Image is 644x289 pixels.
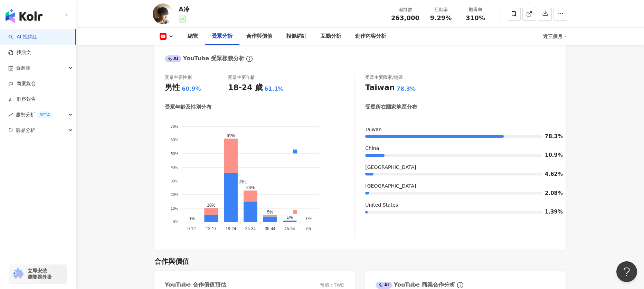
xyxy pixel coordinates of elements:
[245,55,254,63] span: info-circle
[397,85,416,93] div: 78.3%
[188,32,198,40] div: 總覽
[226,226,236,231] tspan: 18-24
[179,5,190,13] div: A冷
[245,226,256,231] tspan: 25-34
[16,107,53,123] span: 趨勢分析
[171,151,178,155] tspan: 50%
[16,123,35,138] span: 競品分析
[428,6,454,13] div: 互動率
[321,32,341,40] div: 互動分析
[365,74,402,81] div: 受眾主要國家/地區
[545,209,555,215] span: 1.39%
[171,138,178,142] tspan: 60%
[165,55,244,62] div: YouTube 受眾樣貌分析
[376,281,455,289] div: YouTube 商業合作分析
[171,192,178,197] tspan: 20%
[365,82,395,93] div: Taiwan
[171,206,178,210] tspan: 10%
[365,126,555,133] div: Taiwan
[16,60,30,76] span: 資源庫
[365,183,555,190] div: [GEOGRAPHIC_DATA]
[154,256,189,266] div: 合作與價值
[171,179,178,183] tspan: 30%
[6,9,42,23] img: logo
[320,282,344,288] div: 幣值：TWD
[246,32,272,40] div: 合作與價值
[8,96,36,103] a: 洞察報告
[365,164,555,171] div: [GEOGRAPHIC_DATA]
[306,226,312,231] tspan: 65-
[365,202,555,209] div: United States
[28,268,52,280] span: 立即安裝 瀏覽器外掛
[286,32,307,40] div: 相似網紅
[212,32,233,40] div: 受眾分析
[391,14,419,21] span: 263,000
[284,226,295,231] tspan: 45-64
[8,49,31,56] a: 找貼文
[228,82,263,93] div: 18-24 歲
[206,226,217,231] tspan: 13-17
[265,226,275,231] tspan: 35-44
[466,15,485,21] span: 310%
[376,282,392,289] div: AI
[37,111,53,118] div: BETA
[8,80,36,87] a: 商案媒合
[165,281,226,289] div: YouTube 合作價值預估
[165,103,211,111] div: 受眾年齡及性別分布
[365,103,417,111] div: 受眾所在國家地區分布
[8,112,13,117] span: rise
[182,85,201,93] div: 60.9%
[545,172,555,177] span: 4.62%
[9,264,67,283] a: chrome extension立即安裝 瀏覽器外掛
[234,179,247,184] span: 男性
[355,32,386,40] div: 創作內容分析
[543,31,567,42] div: 近三個月
[616,261,637,282] iframe: Help Scout Beacon - Open
[173,220,178,224] tspan: 0%
[165,55,181,62] div: AI
[8,34,37,40] a: searchAI 找網紅
[545,191,555,196] span: 2.08%
[171,124,178,128] tspan: 70%
[545,134,555,139] span: 78.3%
[430,15,452,21] span: 9.29%
[365,145,555,152] div: China
[264,85,284,93] div: 61.1%
[165,74,192,81] div: 受眾主要性別
[171,165,178,169] tspan: 40%
[462,6,489,13] div: 觀看率
[165,82,180,93] div: 男性
[391,6,419,13] div: 追蹤數
[153,3,173,24] img: KOL Avatar
[228,74,255,81] div: 受眾主要年齡
[545,153,555,158] span: 10.9%
[11,268,25,279] img: chrome extension
[187,226,196,231] tspan: 0-12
